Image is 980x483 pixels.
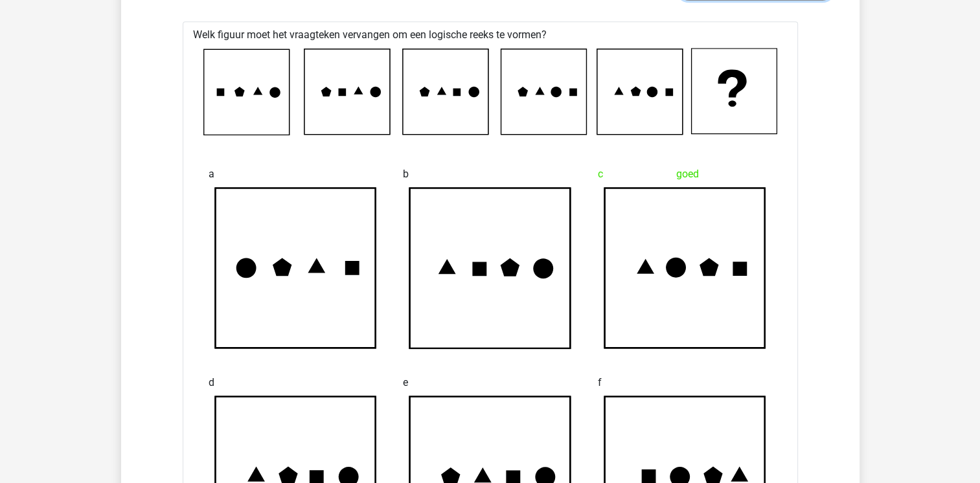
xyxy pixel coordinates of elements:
span: b [403,161,409,187]
span: a [209,161,214,187]
div: goed [598,161,772,187]
span: c [598,161,603,187]
span: d [209,370,214,396]
span: f [598,370,602,396]
span: e [403,370,408,396]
